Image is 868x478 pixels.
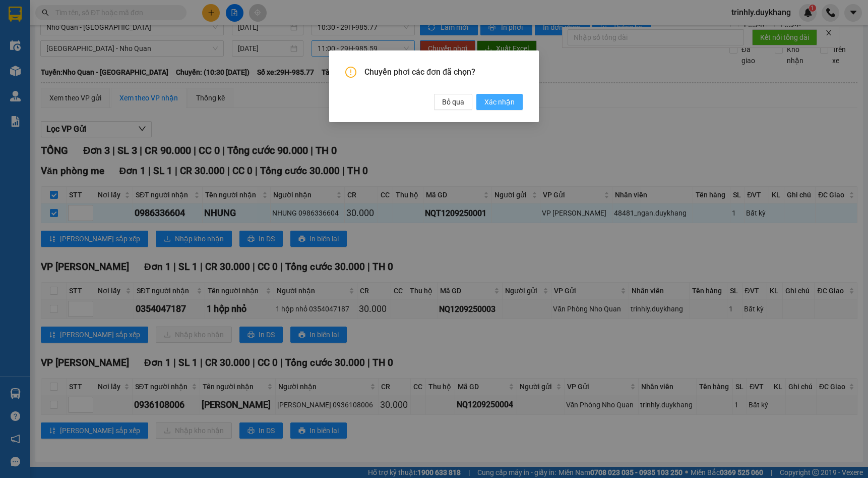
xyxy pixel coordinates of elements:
[345,67,356,78] span: exclamation-circle
[476,94,523,110] button: Xác nhận
[484,96,515,108] span: Xác nhận
[434,94,472,110] button: Bỏ qua
[442,96,464,108] span: Bỏ qua
[364,67,523,78] span: Chuyển phơi các đơn đã chọn?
